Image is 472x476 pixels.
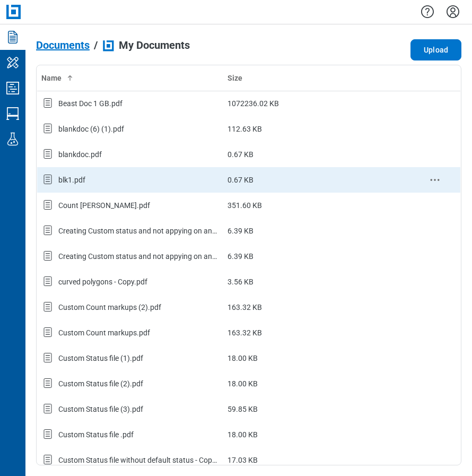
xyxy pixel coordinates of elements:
[4,131,21,148] svg: Labs
[4,54,21,71] svg: My Workspace
[223,193,410,218] td: 351.60 KB
[58,149,102,160] div: blankdoc.pdf
[58,98,123,109] div: Beast Doc 1 GB.pdf
[41,73,219,83] div: Name
[223,218,410,244] td: 6.39 KB
[58,429,134,440] div: Custom Status file .pdf
[58,251,219,262] div: Creating Custom status and not appying on any markup.pdf
[444,3,461,21] button: Settings
[94,39,98,51] div: /
[119,39,190,51] span: My Documents
[4,105,21,122] svg: Studio Sessions
[58,302,161,313] div: Custom Count markups (2).pdf
[223,345,410,371] td: 18.00 KB
[223,269,410,295] td: 3.56 KB
[223,396,410,422] td: 59.85 KB
[4,29,21,46] svg: Documents
[223,422,410,447] td: 18.00 KB
[58,353,143,364] div: Custom Status file (1).pdf
[58,455,219,465] div: Custom Status file without default status - Copy.pdf
[4,80,21,97] svg: Studio Projects
[410,39,461,60] button: Upload
[223,295,410,320] td: 163.32 KB
[223,91,410,116] td: 1072236.02 KB
[223,244,410,269] td: 6.39 KB
[223,320,410,345] td: 163.32 KB
[223,447,410,473] td: 17.03 KB
[58,404,143,414] div: Custom Status file (3).pdf
[36,39,90,51] span: Documents
[223,167,410,193] td: 0.67 KB
[223,116,410,142] td: 112.63 KB
[58,124,124,134] div: blankdoc (6) (1).pdf
[223,371,410,396] td: 18.00 KB
[223,142,410,167] td: 0.67 KB
[58,200,150,211] div: Count [PERSON_NAME].pdf
[228,73,406,83] div: Size
[58,327,150,338] div: Custom Count markups.pdf
[58,175,85,185] div: blk1.pdf
[58,226,219,236] div: Creating Custom status and not appying on any markup (1).pdf
[429,174,441,186] button: context-menu
[58,276,147,287] div: curved polygons - Copy.pdf
[58,378,143,389] div: Custom Status file (2).pdf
